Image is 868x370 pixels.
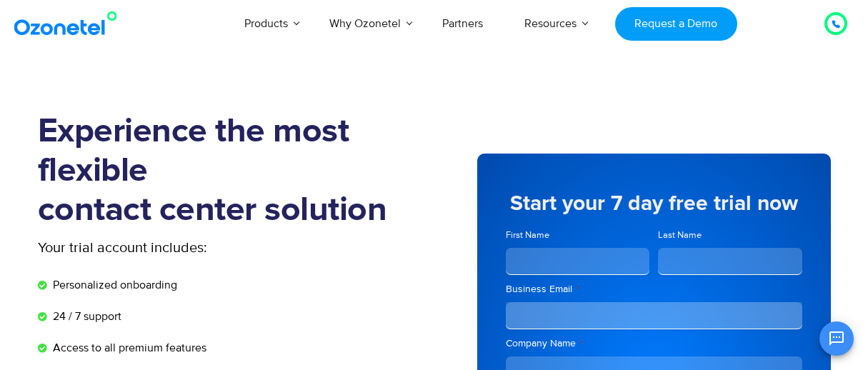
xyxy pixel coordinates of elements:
label: Company Name [506,336,802,351]
p: Your trial account includes: [38,237,327,259]
span: Personalized onboarding [49,276,177,294]
button: Open chat [819,321,854,356]
h1: Experience the most flexible contact center solution [38,112,434,230]
span: 24 / 7 support [49,308,121,325]
h5: Start your 7 day free trial now [506,193,802,214]
label: Business Email [506,282,802,296]
a: Request a Demo [615,7,737,41]
label: First Name [506,229,650,242]
label: Last Name [658,229,802,242]
span: Access to all premium features [49,339,206,356]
